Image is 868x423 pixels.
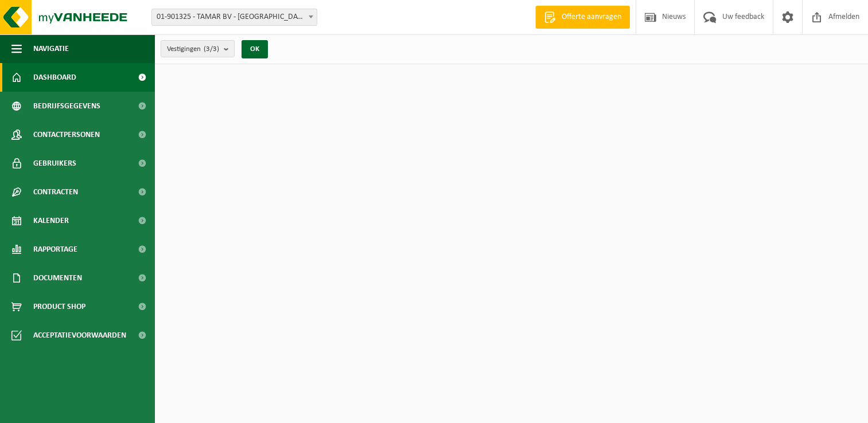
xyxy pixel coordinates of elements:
span: Rapportage [33,235,77,264]
button: Vestigingen(3/3) [161,40,235,57]
span: Navigatie [33,34,69,63]
a: Offerte aanvragen [535,6,630,29]
span: Dashboard [33,63,76,92]
span: Bedrijfsgegevens [33,92,100,120]
span: 01-901325 - TAMAR BV - GERAARDSBERGEN [151,9,317,26]
span: Offerte aanvragen [559,11,624,23]
span: Contactpersonen [33,120,100,149]
span: Product Shop [33,292,85,321]
count: (3/3) [204,45,219,53]
span: 01-901325 - TAMAR BV - GERAARDSBERGEN [152,9,317,25]
span: Contracten [33,178,78,206]
span: Kalender [33,206,69,235]
span: Vestigingen [167,41,219,58]
span: Documenten [33,264,82,292]
span: Acceptatievoorwaarden [33,321,126,350]
span: Gebruikers [33,149,76,178]
button: OK [242,40,268,58]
